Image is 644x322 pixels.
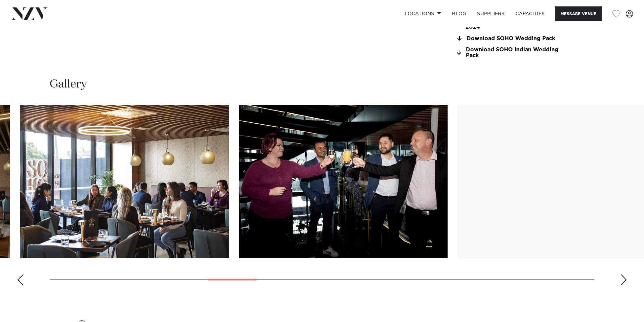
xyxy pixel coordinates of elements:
img: nzv-logo.png [11,7,48,20]
a: Download SOHO Wedding Pack [455,35,566,42]
swiper-slide: 10 / 28 [239,105,448,258]
a: SUPPLIERS [472,6,510,21]
button: Message Venue [555,6,602,21]
a: BLOG [447,6,472,21]
h2: Gallery [50,77,87,92]
a: Download SOHO Indian Wedding Pack [455,47,566,58]
a: Locations [399,6,447,21]
swiper-slide: 9 / 28 [20,105,229,258]
a: Capacities [510,6,550,21]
